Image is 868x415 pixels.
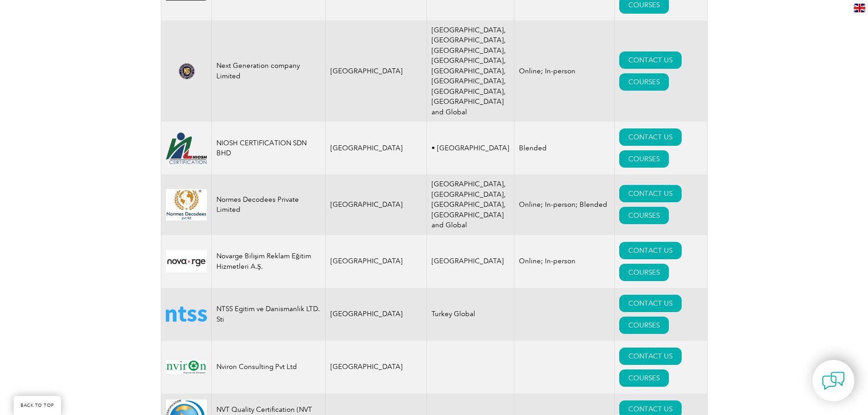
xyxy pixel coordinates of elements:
a: CONTACT US [619,51,682,69]
img: contact-chat.png [822,369,845,392]
a: CONTACT US [619,295,682,312]
td: Normes Decodees Private Limited [211,174,325,235]
td: [GEOGRAPHIC_DATA], [GEOGRAPHIC_DATA], [GEOGRAPHIC_DATA], [GEOGRAPHIC_DATA], [GEOGRAPHIC_DATA], [G... [427,20,514,122]
td: Turkey Global [427,288,514,341]
a: CONTACT US [619,185,682,202]
td: NTSS Egitim ve Danismanlik LTD. Sti [211,288,325,341]
a: COURSES [619,369,669,387]
td: [GEOGRAPHIC_DATA] [325,174,427,235]
td: [GEOGRAPHIC_DATA] [325,122,427,174]
td: [GEOGRAPHIC_DATA] [325,20,427,122]
td: Online; In-person [514,235,615,288]
td: Online; In-person [514,20,615,122]
td: [GEOGRAPHIC_DATA] [325,235,427,288]
td: Blended [514,122,615,174]
img: en [854,4,865,12]
img: 1c6ae324-6e1b-ec11-b6e7-002248185d5d-logo.png [166,133,207,164]
td: Novarge Bilişim Reklam Eğitim Hizmetleri A.Ş. [211,235,325,288]
td: [GEOGRAPHIC_DATA] [325,341,427,394]
img: 702e9b5a-1e04-f011-bae3-00224896f61f-logo.png [166,56,207,86]
a: CONTACT US [619,242,682,259]
td: Next Generation company Limited [211,20,325,122]
a: CONTACT US [619,128,682,146]
a: COURSES [619,73,669,91]
img: 8c6e383d-39a3-ec11-983f-002248154ade-logo.jpg [166,360,207,374]
a: COURSES [619,264,669,281]
td: Online; In-person; Blended [514,174,615,235]
a: CONTACT US [619,348,682,365]
td: [GEOGRAPHIC_DATA] [427,235,514,288]
img: 57350245-2fe8-ed11-8848-002248156329-logo.jpg [166,250,207,272]
td: [GEOGRAPHIC_DATA] [325,288,427,341]
a: COURSES [619,317,669,334]
td: NIOSH CERTIFICATION SDN BHD [211,122,325,174]
img: bab05414-4b4d-ea11-a812-000d3a79722d-logo.png [166,307,207,322]
td: [GEOGRAPHIC_DATA], [GEOGRAPHIC_DATA], [GEOGRAPHIC_DATA], [GEOGRAPHIC_DATA] and Global [427,174,514,235]
td: Nviron Consulting Pvt Ltd [211,341,325,394]
img: e7b63985-9dc1-ec11-983f-002248d3b10e-logo.png [166,189,207,220]
a: COURSES [619,207,669,224]
a: COURSES [619,150,669,168]
a: BACK TO TOP [14,396,61,415]
td: • [GEOGRAPHIC_DATA] [427,122,514,174]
